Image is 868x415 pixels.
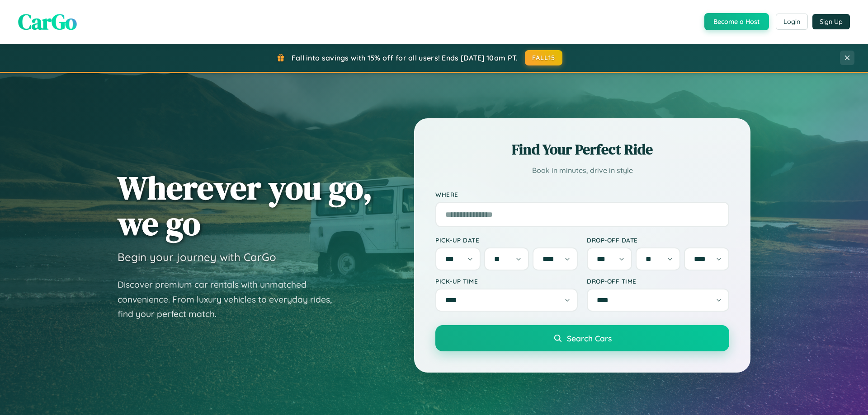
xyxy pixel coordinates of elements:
button: Search Cars [435,325,729,351]
span: Search Cars [567,333,612,343]
p: Discover premium car rentals with unmatched convenience. From luxury vehicles to everyday rides, ... [118,277,344,322]
button: FALL15 [525,50,563,65]
label: Pick-up Time [435,277,578,285]
label: Drop-off Time [587,277,729,285]
button: Sign Up [812,14,850,29]
button: Become a Host [704,13,769,30]
p: Book in minutes, drive in style [435,164,729,177]
span: Fall into savings with 15% off for all users! Ends [DATE] 10am PT. [292,53,518,62]
h1: Wherever you go, we go [118,170,373,241]
h3: Begin your journey with CarGo [118,250,276,264]
button: Login [776,14,808,30]
label: Where [435,191,729,198]
label: Pick-up Date [435,236,578,244]
h2: Find Your Perfect Ride [435,140,729,159]
label: Drop-off Date [587,236,729,244]
span: CarGo [18,7,77,37]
